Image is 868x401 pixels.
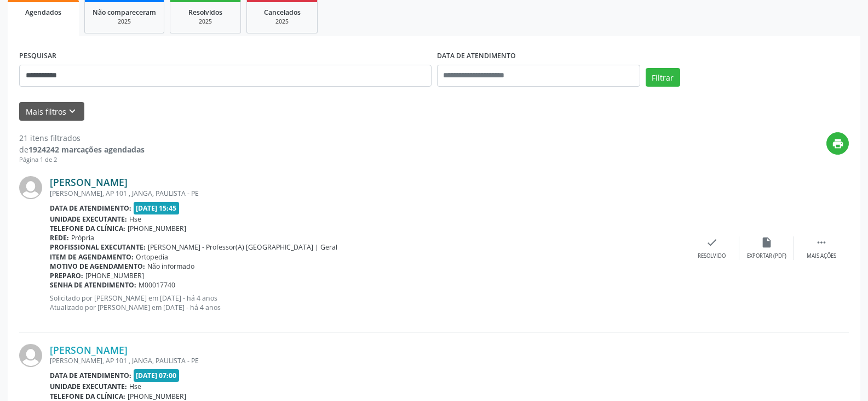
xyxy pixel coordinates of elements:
b: Motivo de agendamento: [50,262,145,271]
span: [DATE] 15:45 [134,202,180,214]
span: [DATE] 07:00 [134,369,180,382]
b: Unidade executante: [50,382,127,391]
i: check [706,236,718,248]
b: Senha de atendimento: [50,280,136,290]
span: Ortopedia [136,252,168,262]
div: 2025 [255,18,309,26]
span: Própria [71,233,94,242]
img: img [19,176,42,199]
b: Rede: [50,233,69,242]
i: print [832,138,844,150]
label: DATA DE ATENDIMENTO [437,48,516,65]
label: PESQUISAR [19,48,56,65]
button: Mais filtroskeyboard_arrow_down [19,102,84,121]
span: Hse [129,382,141,391]
span: Não informado [147,262,194,271]
div: [PERSON_NAME], AP 101 , JANGA, PAULISTA - PE [50,356,685,365]
i: keyboard_arrow_down [66,105,78,117]
strong: 1924242 marcações agendadas [28,144,145,155]
a: [PERSON_NAME] [50,344,128,356]
span: M00017740 [139,280,175,290]
i:  [815,236,827,248]
div: 21 itens filtrados [19,132,145,144]
span: [PHONE_NUMBER] [128,392,186,401]
div: Mais ações [807,252,836,260]
span: Hse [129,214,141,224]
b: Data de atendimento: [50,204,131,213]
button: print [826,132,849,155]
span: Cancelados [264,8,301,17]
button: Filtrar [646,68,680,87]
div: de [19,144,145,155]
img: img [19,344,42,367]
span: Agendados [25,8,61,17]
i: insert_drive_file [761,236,773,248]
span: [PHONE_NUMBER] [128,224,186,233]
b: Preparo: [50,271,83,280]
span: Resolvidos [188,8,222,17]
div: 2025 [93,18,156,26]
div: 2025 [178,18,233,26]
div: Resolvido [698,252,726,260]
span: [PHONE_NUMBER] [85,271,144,280]
b: Item de agendamento: [50,252,134,262]
span: [PERSON_NAME] - Professor(A) [GEOGRAPHIC_DATA] | Geral [148,242,337,252]
div: [PERSON_NAME], AP 101 , JANGA, PAULISTA - PE [50,189,685,198]
b: Data de atendimento: [50,371,131,380]
b: Telefone da clínica: [50,392,125,401]
span: Não compareceram [93,8,156,17]
div: Página 1 de 2 [19,155,145,165]
a: [PERSON_NAME] [50,176,128,188]
p: Solicitado por [PERSON_NAME] em [DATE] - há 4 anos Atualizado por [PERSON_NAME] em [DATE] - há 4 ... [50,293,685,312]
b: Profissional executante: [50,242,146,252]
b: Unidade executante: [50,214,127,224]
b: Telefone da clínica: [50,224,125,233]
div: Exportar (PDF) [747,252,786,260]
